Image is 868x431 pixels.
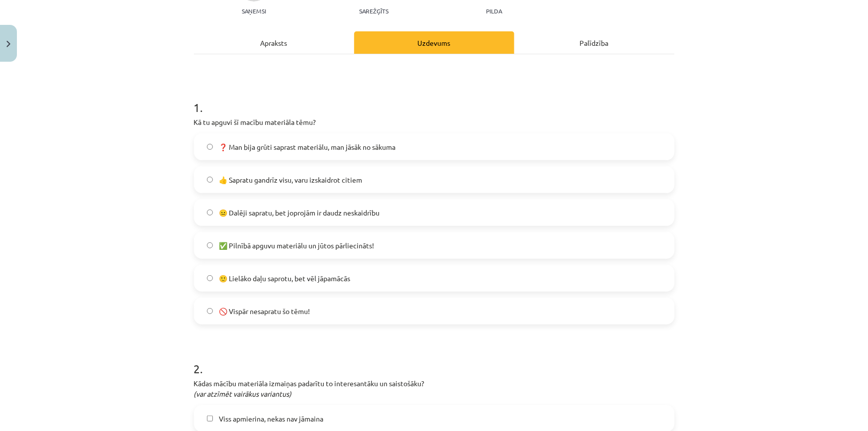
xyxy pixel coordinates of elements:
span: 🚫 Vispār nesapratu šo tēmu! [219,306,310,317]
span: ❓ Man bija grūti saprast materiālu, man jāsāk no sākuma [219,142,395,152]
em: (var atzīmēt vairākus variantus) [194,389,292,398]
input: Viss apmierina, nekas nav jāmaina [207,416,213,422]
p: Kādas mācību materiāla izmaiņas padarītu to interesantāku un saistošāku? [194,378,675,399]
input: ✅ Pilnībā apguvu materiālu un jūtos pārliecināts! [207,242,213,249]
h1: 1 . [194,83,675,114]
input: 🙂 Lielāko daļu saprotu, bet vēl jāpamācās [207,275,213,282]
span: 👍 Sapratu gandrīz visu, varu izskaidrot citiem [219,175,362,185]
span: Viss apmierina, nekas nav jāmaina [219,414,323,424]
img: icon-close-lesson-0947bae3869378f0d4975bcd49f059093ad1ed9edebbc8119c70593378902aed.svg [6,41,10,47]
div: Uzdevums [354,31,514,54]
input: ❓ Man bija grūti saprast materiālu, man jāsāk no sākuma [207,144,213,150]
p: Saņemsi [238,7,270,14]
span: ✅ Pilnībā apguvu materiālu un jūtos pārliecināts! [219,240,374,251]
input: 👍 Sapratu gandrīz visu, varu izskaidrot citiem [207,177,213,183]
input: 🚫 Vispār nesapratu šo tēmu! [207,308,213,315]
p: pilda [486,7,502,14]
div: Palīdzība [514,31,675,54]
input: 😐 Dalēji sapratu, bet joprojām ir daudz neskaidrību [207,210,213,216]
p: Kā tu apguvi šī macību materiāla tēmu? [194,117,675,127]
div: Apraksts [194,31,354,54]
h1: 2 . [194,344,675,375]
span: 😐 Dalēji sapratu, bet joprojām ir daudz neskaidrību [219,208,380,218]
span: 🙂 Lielāko daļu saprotu, bet vēl jāpamācās [219,273,350,284]
p: Sarežģīts [359,7,388,14]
